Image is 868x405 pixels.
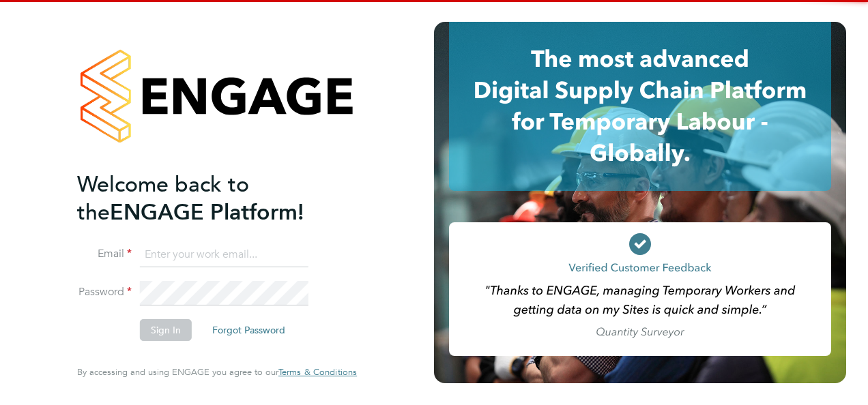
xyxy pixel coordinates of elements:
[77,171,249,226] span: Welcome back to the
[77,285,132,299] label: Password
[201,319,296,341] button: Forgot Password
[77,247,132,261] label: Email
[278,367,357,378] a: Terms & Conditions
[140,319,192,341] button: Sign In
[278,366,357,378] span: Terms & Conditions
[77,170,343,226] h2: ENGAGE Platform!
[77,366,357,378] span: By accessing and using ENGAGE you agree to our
[140,243,308,267] input: Enter your work email...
